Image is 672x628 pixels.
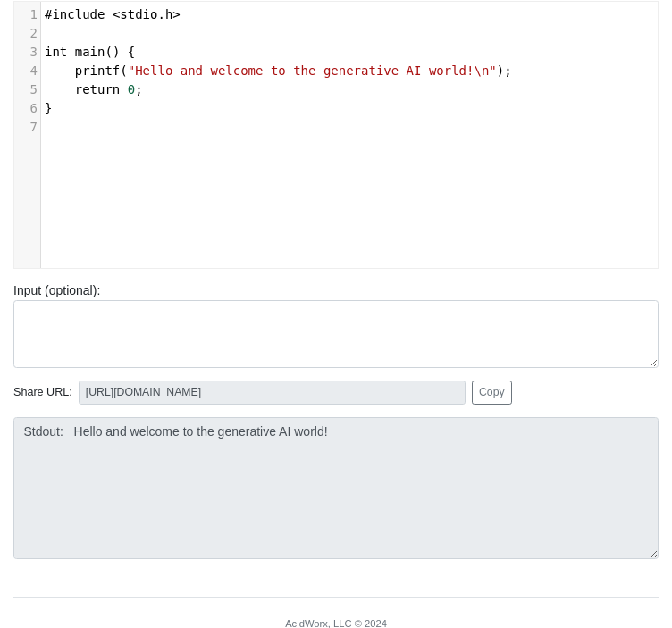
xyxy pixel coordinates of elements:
span: stdio [120,7,157,21]
span: #include [45,7,105,21]
span: int [45,45,67,59]
div: 3 [14,43,40,62]
span: 0 [128,82,135,96]
button: Copy [472,381,512,405]
span: < [113,7,120,21]
div: 4 [14,62,40,80]
div: 2 [14,24,40,43]
span: () { [45,45,135,59]
div: 5 [14,80,40,99]
span: main [75,45,105,59]
span: > [172,7,180,21]
span: . [45,7,181,21]
div: 1 [14,5,40,24]
span: h [165,7,172,21]
div: 6 [14,99,40,118]
span: "Hello and welcome to the generative AI world!\n" [128,63,497,78]
span: ( ); [45,63,512,78]
span: ; [45,82,143,96]
span: } [45,101,53,115]
span: Share URL: [13,384,72,401]
div: 7 [14,118,40,137]
span: printf [75,63,121,78]
span: return [75,82,121,96]
input: No share available yet [79,381,466,405]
